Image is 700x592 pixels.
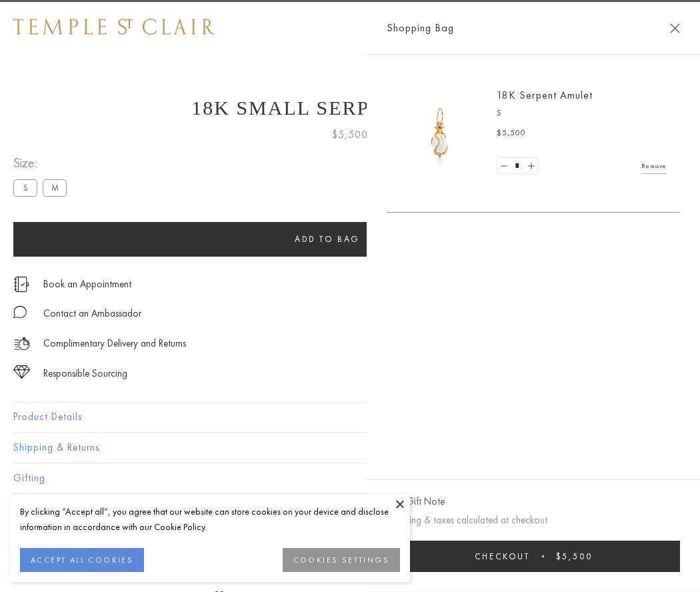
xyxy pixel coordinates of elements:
a: Set quantity to 0 [497,158,511,175]
span: $5,500 [556,551,593,562]
p: S [497,107,667,120]
img: P51836-E11SERPPV [400,93,480,173]
button: Add Gift Note [387,493,445,510]
button: Product Details [13,402,687,432]
h1: 18K Small Serpent Amulet [13,97,687,119]
a: Book an Appointment [43,277,131,291]
span: Shopping Bag [387,19,454,37]
button: Close Shopping Bag [670,23,680,33]
div: Contact an Ambassador [43,305,141,322]
label: M [43,179,67,196]
img: icon_sourcing.svg [13,365,30,379]
div: By clicking “Accept all”, you agree that our website can store cookies on your device and disclos... [20,504,400,535]
label: S [13,179,37,196]
img: MessageIcon-01_2.svg [13,305,27,319]
img: icon_appointment.svg [13,277,29,292]
span: $5,500 [332,126,368,143]
span: Size: [13,152,72,174]
button: ACCEPT ALL COOKIES [20,548,144,572]
button: COOKIES SETTINGS [283,548,400,572]
button: Checkout $5,500 [387,541,680,572]
p: Shipping & taxes calculated at checkout [387,512,680,529]
button: Add to bag [13,222,641,257]
a: Remove [641,159,667,173]
span: $5,500 [497,127,526,140]
img: icon_delivery.svg [13,335,30,352]
img: Temple St. Clair [13,19,215,35]
p: Complimentary Delivery and Returns [43,335,186,352]
span: Checkout [475,551,530,562]
a: Set quantity to 2 [524,158,537,175]
button: Shipping & Returns [13,433,687,463]
a: 18K Serpent Amulet [497,88,593,102]
span: Add to bag [295,233,360,245]
div: Responsible Sourcing [43,365,127,382]
button: Gifting [13,463,687,493]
